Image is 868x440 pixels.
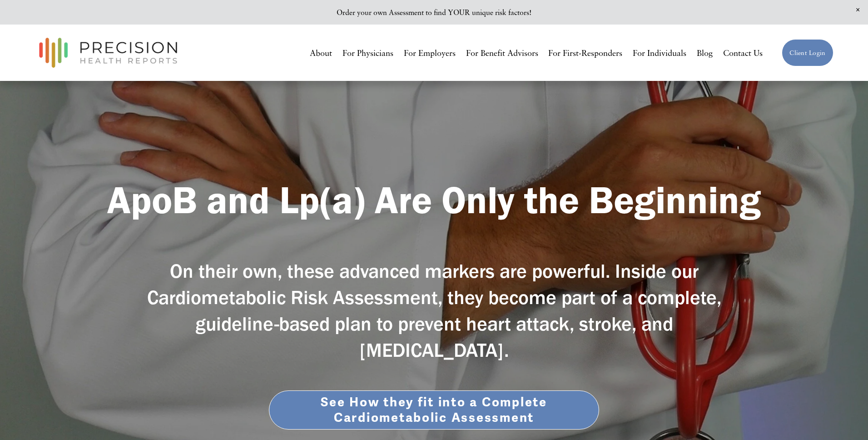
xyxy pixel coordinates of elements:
a: Contact Us [723,45,763,61]
a: For First-Responders [548,45,622,61]
a: For Employers [404,45,456,61]
img: Precision Health Reports [35,34,182,72]
strong: ApoB and Lp(a) Are Only the Beginning [107,176,761,223]
a: For Physicians [342,45,393,61]
a: Client Login [782,39,833,66]
a: For Individuals [633,45,686,61]
h3: On their own, these advanced markers are powerful. Inside our Cardiometabolic Risk Assessment, th... [135,258,733,363]
a: Blog [697,45,713,61]
a: See How they fit into a Complete Cardiometabolic Assessment [269,390,599,430]
a: About [310,45,332,61]
a: For Benefit Advisors [466,45,538,61]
